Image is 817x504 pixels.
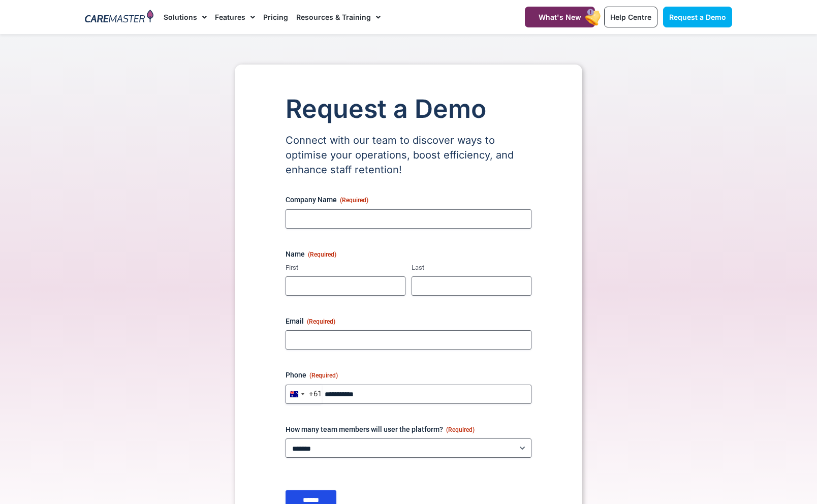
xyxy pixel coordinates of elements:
button: Selected country [286,385,322,404]
a: Help Centre [604,7,657,27]
a: Request a Demo [663,7,732,27]
legend: Name [286,249,336,259]
span: (Required) [308,251,336,258]
span: (Required) [340,197,368,204]
label: Last [412,263,531,273]
label: Phone [286,370,531,380]
label: Email [286,316,531,326]
span: Help Centre [610,13,651,21]
span: (Required) [446,426,475,433]
label: How many team members will user the platform? [286,424,531,434]
span: Request a Demo [669,13,726,21]
label: Company Name [286,195,531,205]
span: (Required) [307,318,335,325]
h1: Request a Demo [286,95,531,123]
a: What's New [525,7,595,27]
span: What's New [539,13,581,21]
p: Connect with our team to discover ways to optimise your operations, boost efficiency, and enhance... [286,133,531,177]
img: CareMaster Logo [85,10,153,25]
span: (Required) [309,372,338,379]
label: First [286,263,405,273]
div: +61 [309,390,322,398]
